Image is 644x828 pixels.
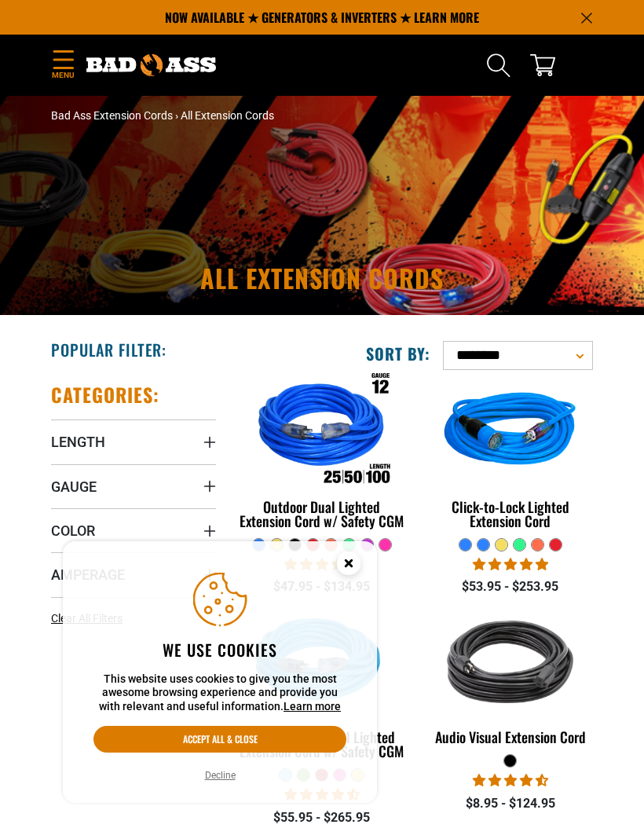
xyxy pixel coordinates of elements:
[428,383,593,537] a: blue Click-to-Lock Lighted Extension Cord
[51,464,216,508] summary: Gauge
[239,357,405,507] img: Outdoor Dual Lighted Extension Cord w/ Safety CGM
[428,730,593,744] div: Audio Visual Extension Cord
[93,672,346,714] p: This website uses cookies to give you the most awesome browsing experience and provide you with r...
[51,433,105,451] span: Length
[51,552,216,596] summary: Amperage
[284,700,341,713] a: Learn more
[427,588,594,737] img: black
[51,266,593,291] h1: All Extension Cords
[51,478,97,496] span: Gauge
[51,566,125,584] span: Amperage
[51,109,173,122] a: Bad Ass Extension Cords
[51,522,95,540] span: Color
[240,808,404,827] div: $55.95 - $265.95
[51,508,216,552] summary: Color
[240,500,404,528] div: Outdoor Dual Lighted Extension Cord w/ Safety CGM
[51,612,123,625] span: Clear All Filters
[200,768,240,783] button: Decline
[427,357,594,507] img: blue
[86,54,216,76] img: Bad Ass Extension Cords
[428,500,593,528] div: Click-to-Lock Lighted Extension Cord
[51,610,129,627] a: Clear All Filters
[51,69,75,81] span: Menu
[428,613,593,753] a: black Audio Visual Extension Cord
[51,47,75,84] summary: Menu
[51,383,159,407] h2: Categories:
[93,726,346,753] button: Accept all & close
[240,383,404,537] a: Outdoor Dual Lighted Extension Cord w/ Safety CGM Outdoor Dual Lighted Extension Cord w/ Safety CGM
[473,557,548,572] span: 4.87 stars
[63,541,377,804] aside: Cookie Consent
[93,639,346,660] h2: We use cookies
[486,53,511,78] summary: Search
[366,343,430,364] label: Sort by:
[175,109,178,122] span: ›
[51,419,216,463] summary: Length
[51,339,166,360] h2: Popular Filter:
[240,613,404,768] a: Light Blue Cold Weather Dual Lighted Extension Cord w/ Safety CGM
[181,109,274,122] span: All Extension Cords
[473,773,548,788] span: 4.70 stars
[51,108,593,124] nav: breadcrumbs
[428,794,593,813] div: $8.95 - $124.95
[428,577,593,596] div: $53.95 - $253.95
